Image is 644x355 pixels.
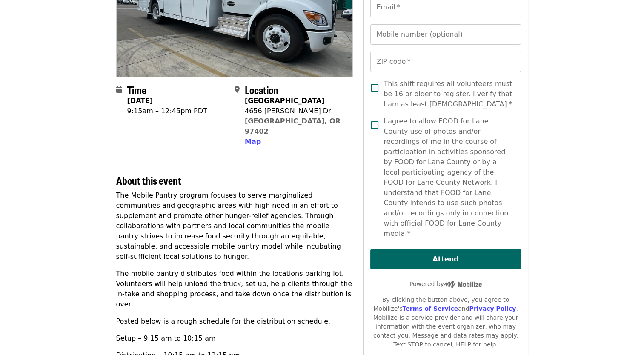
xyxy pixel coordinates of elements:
button: Map [245,137,261,147]
img: Powered by Mobilize [444,281,482,288]
span: I agree to allow FOOD for Lane County use of photos and/or recordings of me in the course of part... [384,116,514,239]
a: Privacy Policy [469,305,516,312]
strong: [GEOGRAPHIC_DATA] [245,97,324,105]
span: Location [245,82,278,97]
p: Posted below is a rough schedule for the distribution schedule. [116,316,353,326]
input: Mobile number (optional) [370,24,521,45]
div: By clicking the button above, you agree to Mobilize's and . Mobilize is a service provider and wi... [370,295,521,349]
button: Attend [370,249,521,269]
i: calendar icon [116,86,122,94]
div: 9:15am – 12:45pm PDT [127,106,207,116]
i: map-marker-alt icon [235,86,240,94]
p: The mobile pantry distributes food within the locations parking lot. Volunteers will help unload ... [116,269,353,309]
strong: [DATE] [127,97,153,105]
span: This shift requires all volunteers must be 16 or older to register. I verify that I am as least [... [384,79,514,109]
span: About this event [116,173,181,188]
span: Map [245,137,261,146]
span: Time [127,82,146,97]
p: The Mobile Pantry program focuses to serve marginalized communities and geographic areas with hig... [116,190,353,262]
div: 4656 [PERSON_NAME] Dr [245,106,346,116]
a: [GEOGRAPHIC_DATA], OR 97402 [245,117,341,135]
input: ZIP code [370,52,521,72]
a: Terms of Service [402,305,458,312]
p: Setup – 9:15 am to 10:15 am [116,333,353,344]
span: Powered by [409,281,482,287]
